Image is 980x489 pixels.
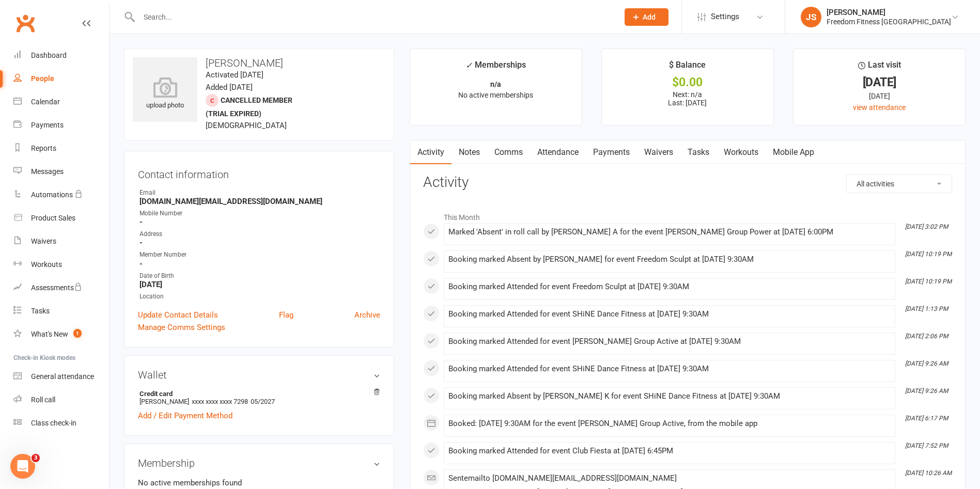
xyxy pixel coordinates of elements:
div: Booking marked Absent by [PERSON_NAME] K for event SHiNE Dance Fitness at [DATE] 9:30AM [448,392,891,401]
input: Search... [136,10,611,24]
span: Settings [711,5,739,28]
a: People [13,67,109,90]
a: Tasks [680,140,717,164]
div: Freedom Fitness [GEOGRAPHIC_DATA] [827,17,951,26]
i: [DATE] 2:06 PM [905,333,948,340]
div: Memberships [465,58,526,77]
p: Next: n/a Last: [DATE] [611,90,764,107]
span: Cancelled member (trial expired) [206,96,292,118]
a: Update Contact Details [138,309,218,321]
span: [DEMOGRAPHIC_DATA] [206,121,287,130]
a: Calendar [13,90,109,114]
div: Mobile Number [139,209,380,218]
div: Booking marked Attended for event Freedom Sculpt at [DATE] 9:30AM [448,282,891,291]
a: Reports [13,137,109,160]
a: Messages [13,160,109,183]
i: [DATE] 1:13 PM [905,305,948,312]
button: Add [625,8,668,26]
div: Class check-in [31,419,76,427]
i: [DATE] 3:02 PM [905,223,948,230]
i: [DATE] 10:19 PM [905,250,952,258]
div: Tasks [31,307,50,315]
div: Messages [31,167,64,176]
span: No active memberships [458,91,533,99]
i: [DATE] 7:52 PM [905,442,948,449]
div: Calendar [31,98,60,106]
h3: [PERSON_NAME] [133,57,385,69]
a: Activity [410,140,452,164]
div: Assessments [31,283,82,292]
a: General attendance kiosk mode [13,365,109,388]
span: 05/2027 [251,398,275,405]
a: Automations [13,183,109,207]
a: Product Sales [13,207,109,230]
strong: - [139,238,380,247]
a: Payments [586,140,637,164]
div: [DATE] [803,90,956,102]
i: [DATE] 9:26 AM [905,360,948,367]
div: Roll call [31,396,55,404]
a: Workouts [717,140,766,164]
a: Dashboard [13,44,109,67]
a: Workouts [13,253,109,276]
a: Comms [487,140,530,164]
div: Booked: [DATE] 9:30AM for the event [PERSON_NAME] Group Active, from the mobile app [448,419,891,428]
div: $0.00 [611,77,764,88]
div: Booking marked Attended for event Club Fiesta at [DATE] 6:45PM [448,447,891,455]
a: Add / Edit Payment Method [138,409,232,422]
a: Class kiosk mode [13,412,109,435]
a: Payments [13,114,109,137]
i: [DATE] 6:17 PM [905,415,948,422]
div: Location [139,292,380,302]
div: [PERSON_NAME] [827,8,951,17]
strong: n/a [490,80,501,88]
div: Reports [31,144,56,152]
a: Waivers [13,230,109,253]
div: Payments [31,121,64,129]
div: What's New [31,330,68,338]
div: Date of Birth [139,271,380,281]
h3: Wallet [138,369,380,381]
a: Notes [452,140,487,164]
h3: Contact information [138,165,380,180]
span: 1 [73,329,82,338]
a: What's New1 [13,323,109,346]
i: ✓ [465,60,472,70]
span: Add [643,13,656,21]
span: 3 [32,454,40,462]
a: Roll call [13,388,109,412]
div: Booking marked Attended for event [PERSON_NAME] Group Active at [DATE] 9:30AM [448,337,891,346]
li: This Month [423,207,952,223]
strong: - [139,217,380,227]
div: Dashboard [31,51,67,59]
h3: Activity [423,175,952,191]
time: Activated [DATE] [206,70,263,80]
strong: Credit card [139,390,375,398]
h3: Membership [138,458,380,469]
strong: - [139,259,380,269]
div: Last visit [858,58,901,77]
div: Product Sales [31,214,75,222]
div: Email [139,188,380,198]
li: [PERSON_NAME] [138,388,380,407]
p: No active memberships found [138,477,380,489]
div: Automations [31,191,73,199]
div: People [31,74,54,83]
i: [DATE] 10:19 PM [905,278,952,285]
div: JS [801,7,821,27]
a: Tasks [13,299,109,323]
a: Manage Comms Settings [138,321,225,334]
strong: [DATE] [139,280,380,289]
a: Waivers [637,140,680,164]
div: Workouts [31,260,62,269]
div: Booking marked Attended for event SHiNE Dance Fitness at [DATE] 9:30AM [448,365,891,373]
div: Waivers [31,237,56,245]
span: xxxx xxxx xxxx 7298 [192,398,248,405]
a: Assessments [13,276,109,299]
strong: [DOMAIN_NAME][EMAIL_ADDRESS][DOMAIN_NAME] [139,197,380,206]
div: Booking marked Attended for event SHiNE Dance Fitness at [DATE] 9:30AM [448,310,891,319]
i: [DATE] 10:26 AM [905,469,952,477]
div: upload photo [133,77,197,111]
a: Attendance [530,140,586,164]
div: [DATE] [803,77,956,88]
